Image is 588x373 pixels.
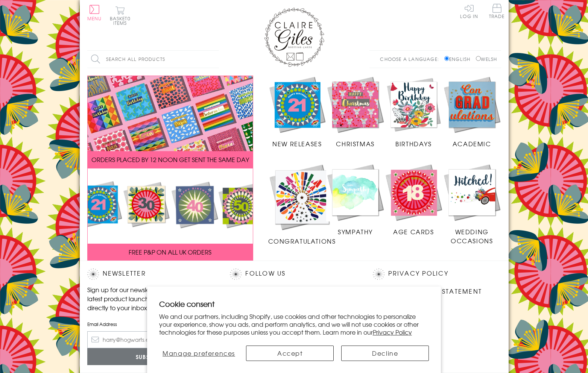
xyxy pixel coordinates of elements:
p: We and our partners, including Shopify, use cookies and other technologies to personalize your ex... [159,312,429,336]
p: Choose a language: [380,56,443,62]
a: Wedding Occasions [443,163,501,245]
p: Join us on our social networking profiles for up to the minute news and product releases the mome... [230,285,358,312]
input: Subscribe [87,348,215,365]
a: Academic [443,76,501,149]
label: English [444,56,474,62]
p: Sign up for our newsletter to receive the latest product launches, news and offers directly to yo... [87,285,215,312]
a: Age Cards [384,163,443,236]
button: Decline [341,346,429,361]
a: Christmas [326,76,384,149]
span: Manage preferences [163,349,235,358]
span: Sympathy [338,227,373,236]
span: Wedding Occasions [451,227,493,245]
input: Search [211,51,219,68]
span: FREE P&P ON ALL UK ORDERS [129,247,211,256]
a: Trade [489,4,505,20]
span: New Releases [272,139,322,148]
label: Email Address [87,321,215,328]
h2: Follow Us [230,268,358,280]
span: 0 items [113,15,131,26]
button: Manage preferences [159,346,239,361]
button: Accept [246,346,334,361]
input: Search all products [87,51,219,68]
a: Birthdays [384,76,443,149]
input: harry@hogwarts.edu [87,331,215,348]
a: Log In [460,4,478,18]
a: Privacy Policy [373,328,412,337]
span: ORDERS PLACED BY 12 NOON GET SENT THE SAME DAY [91,155,249,164]
a: Privacy Policy [388,268,448,279]
span: Christmas [336,139,374,148]
span: Birthdays [395,139,432,148]
a: New Releases [268,76,327,149]
input: Welsh [476,56,481,61]
button: Basket0 items [110,6,131,25]
span: Trade [489,4,505,18]
a: Sympathy [326,163,384,236]
input: English [444,56,449,61]
label: Welsh [476,56,497,62]
span: Congratulations [268,237,336,246]
img: Claire Giles Greetings Cards [264,8,324,67]
button: Menu [87,5,102,21]
h2: Cookie consent [159,299,429,309]
span: Menu [87,15,102,22]
h2: Newsletter [87,268,215,280]
span: Age Cards [393,227,434,236]
a: Congratulations [268,163,336,246]
span: Academic [453,139,491,148]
